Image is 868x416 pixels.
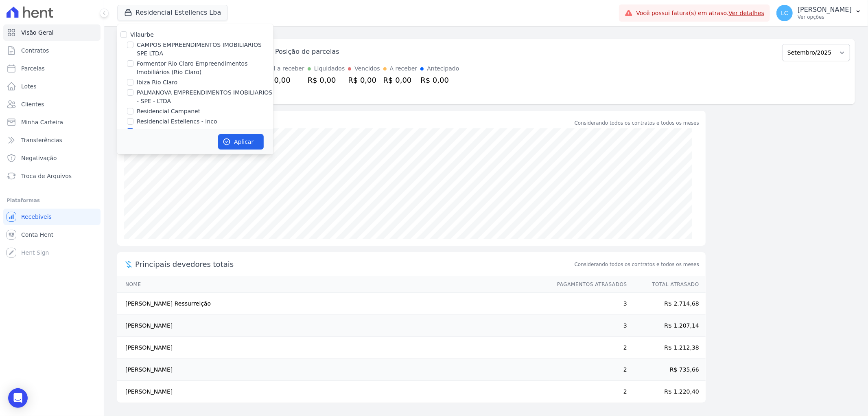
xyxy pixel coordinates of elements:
a: Minha Carteira [3,114,101,130]
label: Vilaurbe [130,31,154,38]
label: Residencial Estellencs - Inco [137,117,217,126]
a: Clientes [3,96,101,112]
td: [PERSON_NAME] [117,381,549,403]
p: [PERSON_NAME] [798,6,852,14]
p: Ver opções [798,14,852,20]
td: 2 [549,359,627,381]
div: R$ 0,00 [348,75,380,86]
a: Lotes [3,78,101,95]
td: [PERSON_NAME] Ressurreição [117,293,549,315]
td: [PERSON_NAME] [117,315,549,337]
div: R$ 0,00 [308,75,345,86]
a: Conta Hent [3,227,101,243]
span: Contratos [21,46,49,55]
td: R$ 2.714,68 [627,293,706,315]
td: R$ 1.220,40 [627,381,706,403]
span: Principais devedores totais [135,259,573,270]
a: Parcelas [3,60,101,77]
td: [PERSON_NAME] [117,359,549,381]
span: Visão Geral [21,29,54,37]
td: 2 [549,337,627,359]
span: Considerando todos os contratos e todos os meses [575,261,699,268]
span: Troca de Arquivos [21,172,72,180]
span: Você possui fatura(s) em atraso. [636,9,764,18]
div: Saldo devedor total [135,117,573,128]
div: Liquidados [314,64,345,73]
a: Transferências [3,132,101,148]
label: Formentor Rio Claro Empreendimentos Imobiliários (Rio Claro) [137,59,273,77]
div: Vencidos [354,64,380,73]
th: Nome [117,276,549,293]
div: Considerando todos os contratos e todos os meses [575,119,699,127]
span: Minha Carteira [21,118,63,126]
td: 3 [549,293,627,315]
span: Conta Hent [21,231,53,239]
span: Clientes [21,100,44,108]
td: R$ 735,66 [627,359,706,381]
div: Posição de parcelas [275,47,339,57]
div: R$ 0,00 [420,75,459,86]
span: LC [781,10,788,16]
div: Open Intercom Messenger [8,388,28,408]
a: Visão Geral [3,24,101,41]
div: R$ 0,00 [383,75,418,86]
a: Contratos [3,42,101,59]
div: Total a receber [262,64,304,73]
button: Residencial Estellencs Lba [117,5,228,20]
div: A receber [390,64,418,73]
label: Ibiza Rio Claro [137,78,177,87]
label: CAMPOS EMPREENDIMENTOS IMOBILIARIOS SPE LTDA [137,41,273,58]
th: Total Atrasado [627,276,706,293]
span: Transferências [21,136,62,144]
a: Negativação [3,150,101,166]
button: Aplicar [218,134,264,150]
a: Troca de Arquivos [3,168,101,184]
a: Recebíveis [3,209,101,225]
td: 3 [549,315,627,337]
span: Lotes [21,82,37,90]
th: Pagamentos Atrasados [549,276,627,293]
td: [PERSON_NAME] [117,337,549,359]
td: 2 [549,381,627,403]
td: R$ 1.207,14 [627,315,706,337]
label: Residencial Campanet [137,107,200,116]
td: R$ 1.212,38 [627,337,706,359]
div: Plataformas [7,196,97,205]
span: Parcelas [21,64,45,73]
button: LC [PERSON_NAME] Ver opções [770,2,868,24]
span: Negativação [21,154,57,162]
div: R$ 0,00 [262,75,304,86]
div: Antecipado [427,64,459,73]
label: PALMANOVA EMPREENDIMENTOS IMOBILIARIOS - SPE - LTDA [137,88,273,106]
a: Ver detalhes [729,10,765,16]
label: Residencial Estellencs - LBA [137,128,216,136]
span: Recebíveis [21,213,52,221]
